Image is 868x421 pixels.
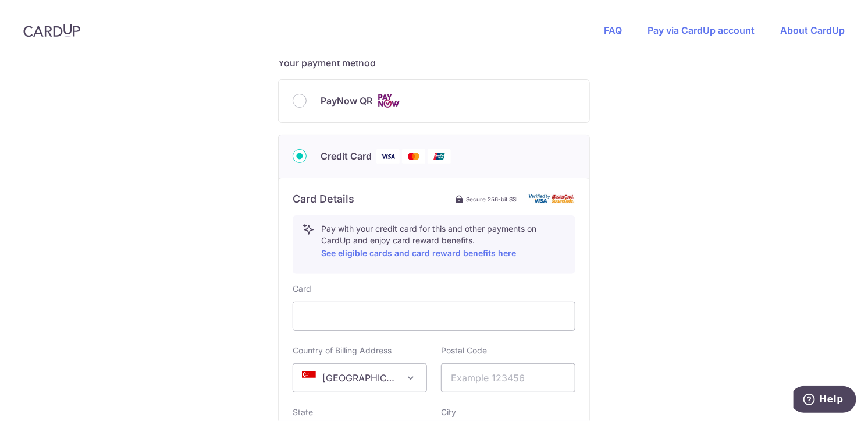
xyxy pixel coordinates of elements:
img: Mastercard [402,149,425,164]
a: See eligible cards and card reward benefits here [321,248,516,258]
input: Example 123456 [441,363,575,392]
iframe: Secure card payment input frame [303,309,565,323]
label: City [441,406,456,418]
img: Cards logo [377,94,400,108]
iframe: Opens a widget where you can find more information [794,386,856,415]
span: Secure 256-bit SSL [466,194,520,204]
label: Card [293,283,311,295]
label: State [293,406,313,418]
a: Pay via CardUp account [648,24,755,36]
label: Postal Code [441,345,487,356]
div: Credit Card Visa Mastercard Union Pay [293,149,575,164]
span: Credit Card [321,149,372,163]
div: PayNow QR Cards logo [293,94,575,108]
a: FAQ [604,24,622,36]
h5: Your payment method [278,56,590,70]
label: Country of Billing Address [293,345,392,356]
span: Singapore [293,363,427,392]
a: About CardUp [780,24,845,36]
span: PayNow QR [321,94,372,108]
img: Union Pay [428,149,451,164]
p: Pay with your credit card for this and other payments on CardUp and enjoy card reward benefits. [321,223,565,260]
img: CardUp [23,23,80,37]
h6: Card Details [293,192,354,206]
img: Visa [376,149,400,164]
span: Singapore [293,364,426,392]
img: card secure [529,194,575,204]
